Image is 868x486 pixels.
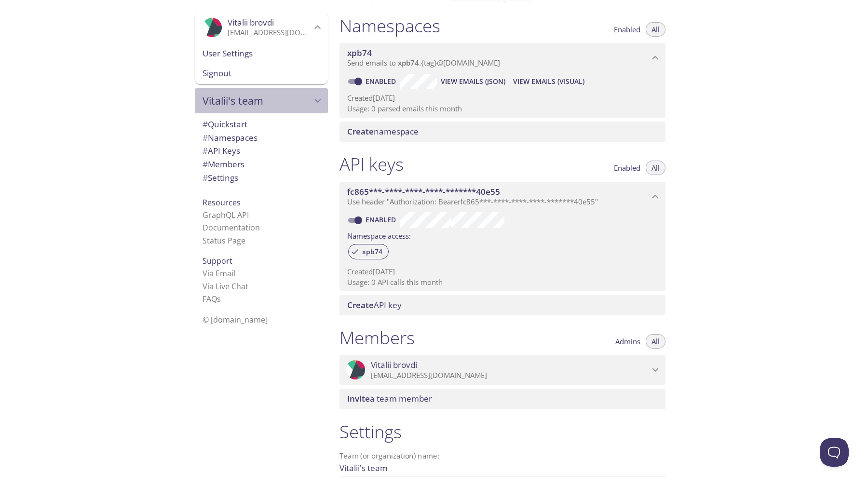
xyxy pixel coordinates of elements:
div: Vitalii's team [195,88,328,113]
h1: Settings [339,421,665,443]
span: Members [203,159,244,170]
h1: Namespaces [339,15,440,37]
button: Enabled [608,22,646,37]
span: Support [203,256,232,266]
div: Create namespace [339,121,665,142]
span: # [203,172,208,183]
span: Create [347,299,374,310]
div: Quickstart [195,118,328,131]
div: Team Settings [195,171,328,185]
p: Usage: 0 parsed emails this month [347,104,658,114]
div: Members [195,158,328,171]
button: All [646,334,665,349]
p: Created [DATE] [347,93,658,103]
h1: API keys [339,153,404,175]
div: Create API Key [339,295,665,315]
span: xpb74 [398,58,419,67]
button: Admins [610,334,646,349]
p: Usage: 0 API calls this month [347,277,658,287]
span: Create [347,126,374,137]
h1: Members [339,327,415,349]
a: Via Email [203,268,235,279]
button: All [646,22,665,37]
span: API Keys [203,145,240,156]
span: Signout [203,67,320,80]
span: namespace [347,126,419,137]
button: View Emails (JSON) [437,74,509,89]
a: Status Page [203,235,245,246]
div: Signout [195,63,328,84]
div: API Keys [195,144,328,158]
div: xpb74 [348,244,389,259]
button: All [646,161,665,175]
span: Vitalii's team [203,94,312,108]
span: Settings [203,172,238,183]
span: xpb74 [347,47,372,58]
span: Quickstart [203,119,247,130]
div: Vitalii brovdi [195,12,328,43]
a: GraphQL API [203,210,249,220]
span: View Emails (JSON) [441,76,505,87]
div: Invite a team member [339,389,665,409]
span: Resources [203,197,241,208]
span: a team member [347,393,432,404]
span: View Emails (Visual) [513,76,584,87]
label: Team (or organization) name: [339,452,440,459]
p: [EMAIL_ADDRESS][DOMAIN_NAME] [371,371,649,380]
span: Send emails to . {tag} @[DOMAIN_NAME] [347,58,500,67]
a: Enabled [364,77,400,86]
div: User Settings [195,43,328,64]
span: Vitalii brovdi [371,360,417,370]
span: # [203,159,208,170]
p: [EMAIL_ADDRESS][DOMAIN_NAME] [228,28,312,38]
button: View Emails (Visual) [509,74,588,89]
p: Created [DATE] [347,267,658,277]
span: # [203,132,208,143]
div: Vitalii brovdi [339,355,665,385]
a: Via Live Chat [203,281,248,292]
span: s [217,294,221,304]
label: Namespace access: [347,228,411,242]
iframe: Help Scout Beacon - Open [820,438,849,467]
span: © [DOMAIN_NAME] [203,314,268,325]
span: Invite [347,393,370,404]
div: xpb74 namespace [339,43,665,73]
span: Vitalii brovdi [228,17,274,28]
span: # [203,119,208,130]
button: Enabled [608,161,646,175]
div: Namespaces [195,131,328,145]
span: xpb74 [356,247,388,256]
a: FAQ [203,294,221,304]
a: Documentation [203,222,260,233]
span: Namespaces [203,132,258,143]
span: User Settings [203,47,320,60]
span: # [203,145,208,156]
a: Enabled [364,215,400,224]
span: API key [347,299,402,310]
